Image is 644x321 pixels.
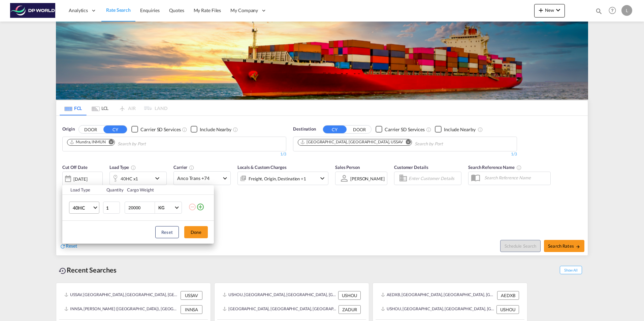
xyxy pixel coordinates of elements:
input: Enter Weight [128,202,155,213]
span: 40HC [73,205,92,211]
th: Quantity [102,185,123,195]
md-icon: icon-minus-circle-outline [188,203,196,211]
md-icon: icon-plus-circle-outline [196,203,204,211]
md-select: Choose: 40HC [69,202,99,214]
th: Load Type [62,185,102,195]
div: Cargo Weight [127,187,184,193]
input: Qty [103,202,120,214]
button: Done [184,226,208,238]
button: Reset [155,226,179,238]
div: KG [158,205,164,210]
